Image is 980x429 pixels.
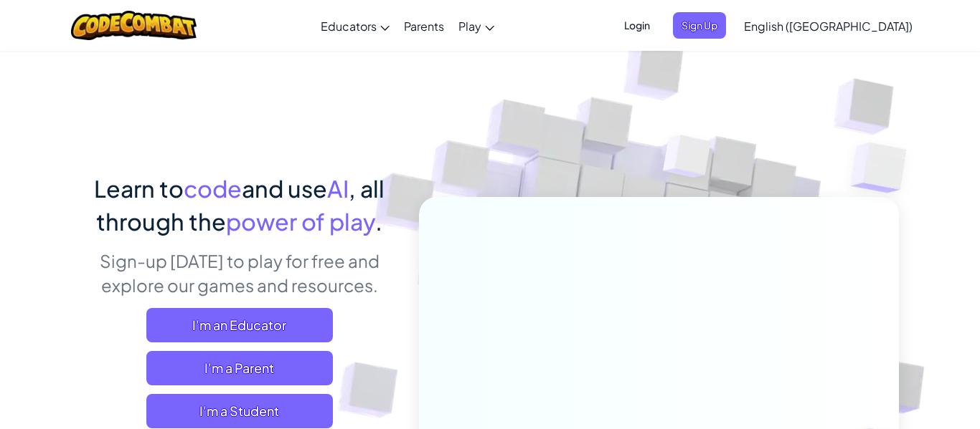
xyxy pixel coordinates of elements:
span: Play [458,19,481,34]
a: Parents [397,6,451,45]
p: Sign-up [DATE] to play for free and explore our games and resources. [81,249,397,297]
a: English ([GEOGRAPHIC_DATA]) [737,6,920,45]
span: AI [327,174,349,203]
a: I'm a Parent [146,351,333,385]
span: Educators [321,19,377,34]
span: power of play [226,207,375,236]
span: . [375,207,382,236]
img: Overlap cubes [822,107,946,228]
button: Login [616,12,659,39]
span: code [184,174,242,203]
button: Sign Up [673,12,726,39]
span: English ([GEOGRAPHIC_DATA]) [744,19,913,34]
span: Learn to [94,174,184,203]
span: and use [242,174,327,203]
button: I'm a Student [146,394,333,428]
img: CodeCombat logo [71,11,197,40]
a: I'm an Educator [146,308,333,342]
a: Play [451,6,501,45]
img: Overlap cubes [636,107,740,213]
a: Educators [314,6,397,45]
